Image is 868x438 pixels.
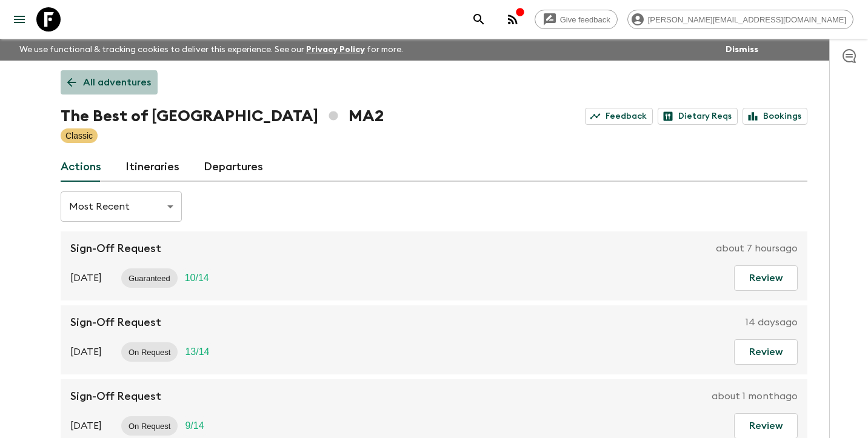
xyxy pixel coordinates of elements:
p: Sign-Off Request [70,315,161,330]
p: about 7 hours ago [716,241,798,256]
p: Sign-Off Request [70,241,161,256]
span: On Request [121,422,178,431]
p: We use functional & tracking cookies to deliver this experience. See our for more. [15,39,408,61]
span: Give feedback [553,15,617,24]
a: Privacy Policy [306,45,365,54]
a: Bookings [743,108,807,125]
span: [PERSON_NAME][EMAIL_ADDRESS][DOMAIN_NAME] [641,15,853,24]
h1: The Best of [GEOGRAPHIC_DATA] MA2 [61,104,384,128]
div: [PERSON_NAME][EMAIL_ADDRESS][DOMAIN_NAME] [627,10,853,29]
span: Guaranteed [121,274,178,283]
button: search adventures [467,7,491,32]
p: [DATE] [70,271,102,285]
p: 14 days ago [746,315,798,330]
p: 13 / 14 [185,345,209,359]
p: [DATE] [70,419,102,433]
p: Sign-Off Request [70,389,161,403]
p: All adventures [83,75,151,90]
p: Classic [65,130,93,142]
a: Dietary Reqs [658,108,738,125]
a: All adventures [61,70,158,95]
p: 10 / 14 [185,271,209,285]
div: Trip Fill [178,416,211,436]
p: 9 / 14 [185,419,204,433]
p: [DATE] [70,345,102,359]
p: about 1 month ago [712,389,798,403]
button: Review [734,339,798,365]
a: Departures [204,153,263,182]
button: menu [7,7,32,32]
a: Feedback [585,108,653,125]
span: On Request [121,348,178,357]
div: Trip Fill [178,342,216,362]
a: Give feedback [535,10,618,29]
div: Trip Fill [178,268,216,288]
button: Review [734,265,798,291]
a: Itineraries [125,153,179,182]
div: Most Recent [61,190,182,224]
a: Actions [61,153,101,182]
button: Dismiss [723,41,761,58]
